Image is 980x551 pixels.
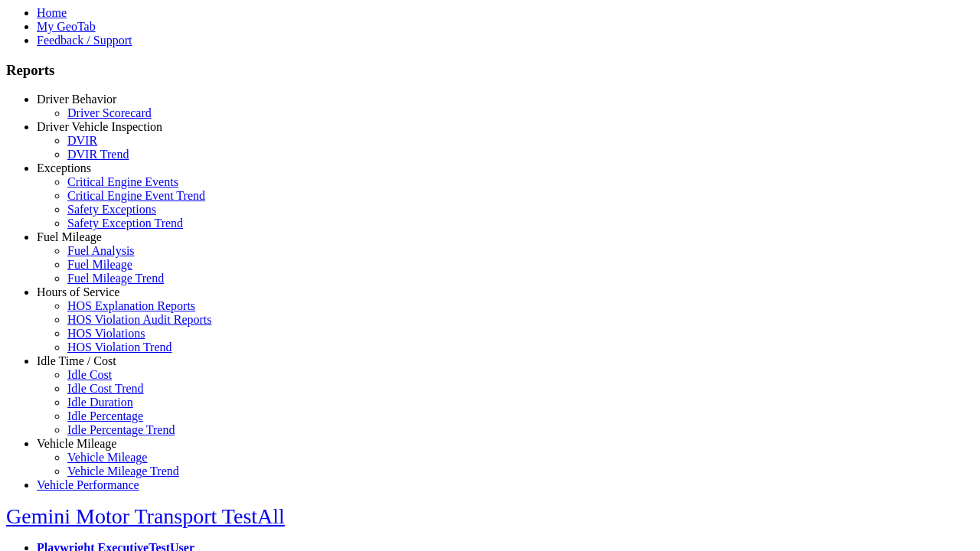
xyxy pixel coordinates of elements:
a: DVIR [67,134,97,147]
a: Exceptions [37,161,91,174]
a: HOS Violation Audit Reports [67,313,212,326]
a: Driver Scorecard [67,106,152,119]
a: Fuel Mileage Trend [67,272,164,285]
a: Fuel Mileage [67,258,132,271]
a: My GeoTab [37,20,96,33]
a: Vehicle Performance [37,478,139,491]
a: Safety Exception Trend [67,217,183,230]
a: Idle Percentage Trend [67,423,175,436]
a: Hours of Service [37,285,119,298]
a: Vehicle Mileage [37,437,116,450]
a: HOS Violation Trend [67,341,172,354]
a: Idle Percentage [67,409,143,422]
a: Idle Cost [67,368,112,381]
a: Fuel Analysis [67,244,135,257]
h3: Reports [6,62,974,79]
a: Idle Time / Cost [37,354,116,367]
a: Critical Engine Event Trend [67,189,205,202]
a: Safety Exceptions [67,203,156,216]
a: Driver Vehicle Inspection [37,120,162,133]
a: HOS Violations [67,327,145,340]
a: HOS Explanation Reports [67,299,195,312]
a: Idle Duration [67,396,133,409]
a: Idle Cost Trend [67,382,144,395]
a: Critical Engine Events [67,175,178,188]
a: Feedback / Support [37,34,132,47]
a: Home [37,6,67,19]
a: Driver Behavior [37,93,116,106]
a: DVIR Trend [67,148,129,161]
a: Vehicle Mileage Trend [67,465,179,478]
a: Fuel Mileage [37,230,102,243]
a: Gemini Motor Transport TestAll [6,504,285,528]
a: Vehicle Mileage [67,451,147,464]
